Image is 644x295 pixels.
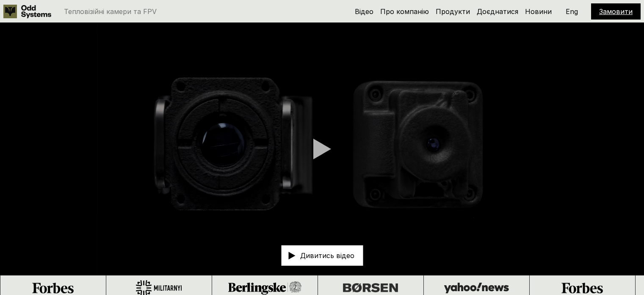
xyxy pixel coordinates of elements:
[525,7,552,16] a: Новини
[477,7,518,16] a: Доєднатися
[355,7,373,16] a: Відео
[380,7,429,16] a: Про компанію
[566,8,578,15] p: Eng
[64,8,157,15] p: Тепловізійні камери та FPV
[300,252,354,259] p: Дивитись відео
[599,7,633,16] a: Замовити
[436,7,470,16] a: Продукти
